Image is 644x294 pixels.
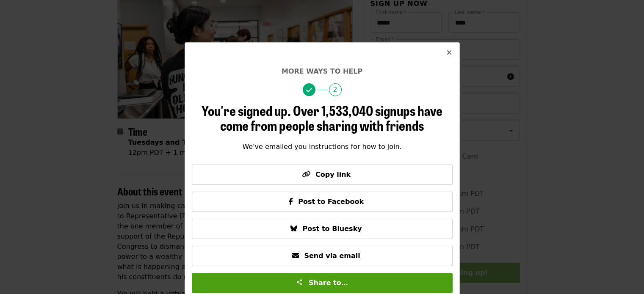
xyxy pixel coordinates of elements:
span: Copy link [315,170,351,179]
i: link icon [302,170,310,179]
span: We've emailed you instructions for how to join. [242,143,401,151]
button: Post to Bluesky [192,219,453,239]
span: You're signed up. [202,100,291,120]
i: check icon [306,86,312,94]
span: 2 [329,83,342,96]
span: Send via email [304,252,360,260]
button: Send via email [192,246,453,266]
span: Post to Bluesky [302,225,362,233]
span: Over 1,533,040 signups have come from people sharing with friends [220,100,442,135]
button: Post to Facebook [192,192,453,212]
button: Copy link [192,165,453,185]
i: bluesky icon [290,225,297,233]
img: Share [296,279,303,286]
i: times icon [447,49,452,57]
i: facebook-f icon [289,198,293,206]
span: Share to… [309,279,348,287]
button: Share to… [192,273,453,293]
i: envelope icon [292,252,299,260]
button: Close [439,43,459,63]
span: More ways to help [282,67,362,75]
span: Post to Facebook [298,198,364,206]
